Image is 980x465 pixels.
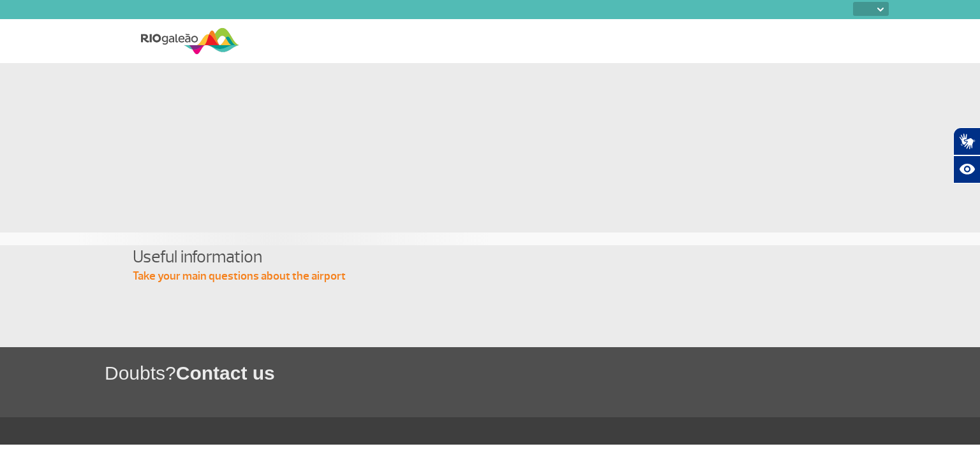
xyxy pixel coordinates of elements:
button: Abrir recursos assistivos. [953,155,980,183]
p: Take your main questions about the airport [133,269,847,284]
div: Plugin de acessibilidade da Hand Talk. [953,127,980,183]
button: Abrir tradutor de língua de sinais. [953,127,980,155]
h4: Useful information [133,245,847,269]
span: Contact us [176,362,275,383]
h1: Doubts? [105,360,980,386]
